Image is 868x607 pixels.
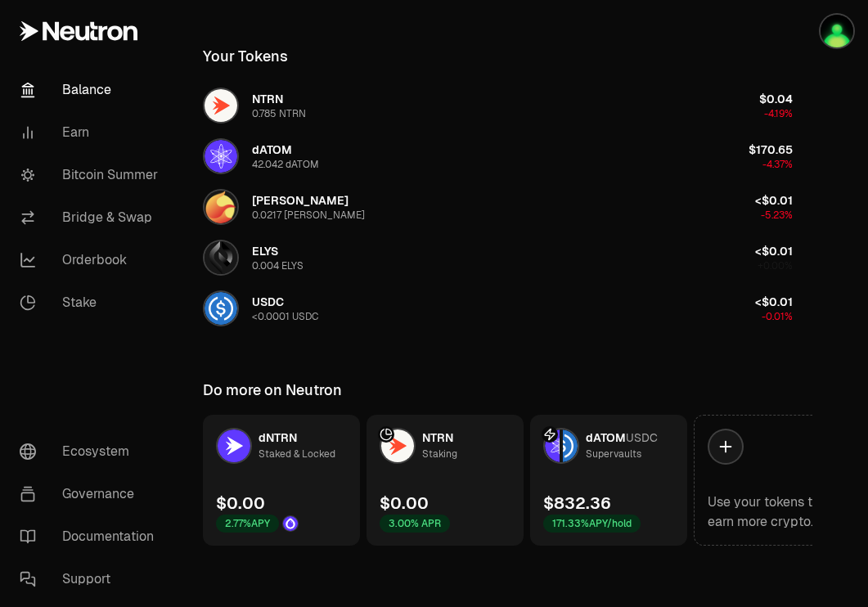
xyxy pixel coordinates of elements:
div: 0.004 ELYS [252,259,304,272]
span: <$0.01 [755,244,793,259]
span: -4.37% [762,158,793,171]
div: $832.36 [543,492,611,515]
button: USDC LogoUSDC<0.0001 USDC<$0.01-0.01% [193,284,803,333]
div: Use your tokens to earn more crypto. [708,492,837,532]
img: Drop [283,516,298,531]
span: ELYS [252,244,278,259]
a: Ecosystem [7,430,177,473]
a: dATOM LogoUSDC LogodATOMUSDCSupervaults$832.36171.33%APY/hold [530,415,687,546]
button: ELYS LogoELYS0.004 ELYS<$0.01+0.00% [193,233,803,282]
div: 0.0217 [PERSON_NAME] [252,209,365,222]
span: USDC [626,430,658,445]
span: NTRN [422,430,453,445]
div: $0.00 [216,492,265,515]
div: Do more on Neutron [203,379,342,402]
a: Use your tokens to earn more crypto. [694,415,851,546]
div: 2.77% APY [216,515,279,533]
button: LUNA Logo[PERSON_NAME]0.0217 [PERSON_NAME]<$0.01-5.23% [193,182,803,232]
a: NTRN LogoNTRNStaking$0.003.00% APR [367,415,524,546]
a: Bitcoin Summer [7,154,177,196]
a: Support [7,558,177,600]
span: dATOM [252,142,292,157]
span: $0.04 [759,92,793,106]
div: Supervaults [586,446,641,462]
div: 0.785 NTRN [252,107,306,120]
span: -5.23% [761,209,793,222]
a: Stake [7,281,177,324]
span: $170.65 [749,142,793,157]
img: NTRN Logo [205,89,237,122]
div: 3.00% APR [380,515,450,533]
span: dNTRN [259,430,297,445]
img: Atom Staking [821,15,853,47]
span: +0.00% [758,259,793,272]
div: Staking [422,446,457,462]
a: Bridge & Swap [7,196,177,239]
span: USDC [252,295,284,309]
button: dATOM LogodATOM42.042 dATOM$170.65-4.37% [193,132,803,181]
span: -0.01% [762,310,793,323]
img: ELYS Logo [205,241,237,274]
img: USDC Logo [205,292,237,325]
img: LUNA Logo [205,191,237,223]
div: Your Tokens [203,45,288,68]
a: Orderbook [7,239,177,281]
img: dATOM Logo [205,140,237,173]
span: -4.19% [764,107,793,120]
span: [PERSON_NAME] [252,193,349,208]
div: Staked & Locked [259,446,335,462]
a: Documentation [7,515,177,558]
div: 171.33% APY/hold [543,515,641,533]
img: dATOM Logo [545,429,560,462]
div: $0.00 [380,492,429,515]
a: Earn [7,111,177,154]
span: <$0.01 [755,295,793,309]
span: NTRN [252,92,283,106]
div: <0.0001 USDC [252,310,318,323]
img: USDC Logo [563,429,578,462]
img: dNTRN Logo [218,429,250,462]
a: Governance [7,473,177,515]
span: <$0.01 [755,193,793,208]
span: dATOM [586,430,626,445]
button: NTRN LogoNTRN0.785 NTRN$0.04-4.19% [193,81,803,130]
a: dNTRN LogodNTRNStaked & Locked$0.002.77%APYDrop [203,415,360,546]
div: 42.042 dATOM [252,158,319,171]
img: NTRN Logo [381,429,414,462]
a: Balance [7,69,177,111]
